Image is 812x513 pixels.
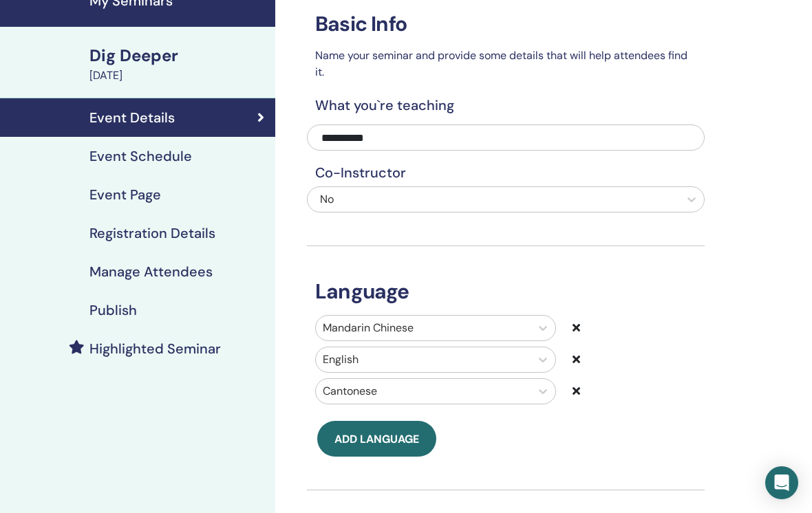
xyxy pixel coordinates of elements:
h4: Co-Instructor [307,164,705,181]
h4: Registration Details [89,225,215,241]
div: [DATE] [89,67,267,84]
h4: What you`re teaching [307,97,705,113]
p: Name your seminar and provide some details that will help attendees find it. [307,47,705,80]
span: Add language [334,432,419,446]
h4: Manage Attendees [89,263,213,280]
h4: Publish [89,302,137,318]
div: Open Intercom Messenger [765,466,798,499]
h4: Event Details [89,109,175,126]
h3: Language [307,279,705,304]
h3: Basic Info [307,12,705,36]
a: Dig Deeper[DATE] [81,44,275,84]
h4: Highlighted Seminar [89,340,221,357]
div: Dig Deeper [89,44,267,67]
h4: Event Schedule [89,148,192,164]
span: No [320,192,334,206]
button: Add language [317,421,436,457]
h4: Event Page [89,186,161,203]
